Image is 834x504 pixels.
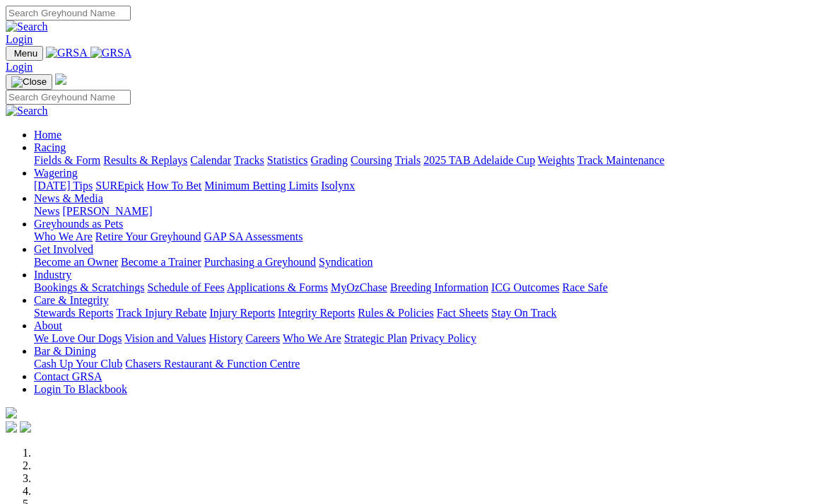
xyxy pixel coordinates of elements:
a: [PERSON_NAME] [62,205,152,217]
div: About [34,332,828,345]
a: Track Maintenance [577,154,664,166]
a: Schedule of Fees [147,281,224,293]
a: Grading [311,154,348,166]
a: Become an Owner [34,256,118,268]
a: Who We Are [283,332,341,344]
a: Fields & Form [34,154,100,166]
a: Cash Up Your Club [34,358,122,370]
a: Strategic Plan [344,332,407,344]
input: Search [6,6,131,20]
a: About [34,320,62,332]
a: Contact GRSA [34,370,102,382]
a: [DATE] Tips [34,180,93,192]
a: Who We Are [34,230,93,242]
a: Privacy Policy [410,332,476,344]
a: Vision and Values [124,332,206,344]
a: News & Media [34,192,103,204]
img: GRSA [46,47,88,59]
a: Greyhounds as Pets [34,218,123,230]
div: Wagering [34,180,828,192]
a: Retire Your Greyhound [95,230,201,242]
span: Menu [14,48,37,59]
a: Purchasing a Greyhound [204,256,316,268]
a: Bar & Dining [34,345,96,357]
a: News [34,205,59,217]
a: Statistics [267,154,308,166]
a: Login [6,61,33,73]
img: GRSA [90,47,132,59]
a: Login [6,33,33,45]
a: Bookings & Scratchings [34,281,144,293]
a: Isolynx [321,180,355,192]
a: Results & Replays [103,154,187,166]
a: Calendar [190,154,231,166]
img: Close [11,76,47,88]
a: GAP SA Assessments [204,230,303,242]
a: Home [34,129,61,141]
a: Tracks [234,154,264,166]
img: twitter.svg [20,421,31,433]
a: Industry [34,269,71,281]
a: Trials [394,154,421,166]
a: Fact Sheets [437,307,488,319]
a: Careers [245,332,280,344]
a: Become a Trainer [121,256,201,268]
div: Get Involved [34,256,828,269]
a: Race Safe [562,281,607,293]
div: Greyhounds as Pets [34,230,828,243]
a: Syndication [319,256,372,268]
div: Industry [34,281,828,294]
a: We Love Our Dogs [34,332,122,344]
img: logo-grsa-white.png [6,407,17,418]
a: Rules & Policies [358,307,434,319]
a: Wagering [34,167,78,179]
a: How To Bet [147,180,202,192]
a: Minimum Betting Limits [204,180,318,192]
div: Care & Integrity [34,307,828,320]
div: Bar & Dining [34,358,828,370]
a: Applications & Forms [227,281,328,293]
div: Racing [34,154,828,167]
a: Breeding Information [390,281,488,293]
a: Weights [538,154,575,166]
a: Stay On Track [491,307,556,319]
a: Care & Integrity [34,294,109,306]
button: Toggle navigation [6,74,52,90]
a: Injury Reports [209,307,275,319]
a: Track Injury Rebate [116,307,206,319]
button: Toggle navigation [6,46,43,61]
a: SUREpick [95,180,143,192]
a: Integrity Reports [278,307,355,319]
img: Search [6,105,48,117]
a: 2025 TAB Adelaide Cup [423,154,535,166]
a: Login To Blackbook [34,383,127,395]
a: Get Involved [34,243,93,255]
a: Chasers Restaurant & Function Centre [125,358,300,370]
a: Racing [34,141,66,153]
a: History [208,332,242,344]
a: Stewards Reports [34,307,113,319]
img: facebook.svg [6,421,17,433]
a: Coursing [351,154,392,166]
a: MyOzChase [331,281,387,293]
img: logo-grsa-white.png [55,74,66,85]
input: Search [6,90,131,105]
div: News & Media [34,205,828,218]
a: ICG Outcomes [491,281,559,293]
img: Search [6,20,48,33]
